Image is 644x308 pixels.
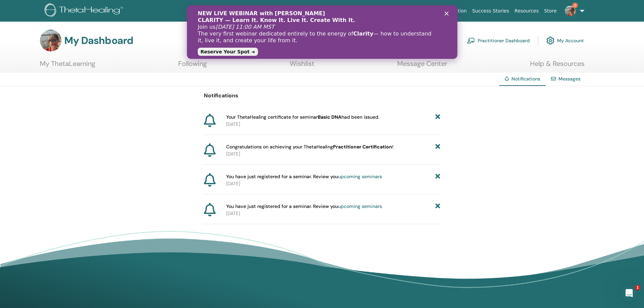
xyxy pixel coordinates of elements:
[558,76,580,82] a: Messages
[546,33,584,48] a: My Account
[530,60,585,73] a: Help & Resources
[178,60,207,73] a: Following
[204,92,440,100] p: Notifications
[542,5,559,17] a: Store
[226,121,440,128] p: [DATE]
[45,3,125,19] img: logo.png
[338,203,382,209] a: upcoming seminars
[187,5,457,59] iframe: Intercom live chat banner
[226,150,440,158] p: [DATE]
[621,285,637,301] iframe: Intercom live chat
[226,203,382,210] span: You have just registered for a seminar. Review you
[226,210,440,217] p: [DATE]
[318,114,341,120] b: Basic DNA
[467,38,475,44] img: chalkboard-teacher.svg
[467,33,530,48] a: Practitioner Dashboard
[470,5,512,17] a: Success Stories
[546,35,554,46] img: cog.svg
[565,5,576,16] img: default.jpg
[397,60,447,73] a: Message Center
[635,285,640,290] span: 1
[338,173,382,180] a: upcoming seminars
[572,3,578,8] span: 2
[226,173,382,180] span: You have just registered for a seminar. Review you
[226,180,440,187] p: [DATE]
[512,5,542,17] a: Resources
[226,143,393,150] span: Congratulations on achieving your ThetaHealing !
[40,60,95,73] a: My ThetaLearning
[511,76,540,82] span: Notifications
[40,30,62,51] img: default.jpg
[382,5,435,17] a: Courses & Seminars
[290,60,314,73] a: Wishlist
[226,114,379,121] span: Your ThetaHealing certificate for seminar had been issued.
[333,144,392,150] b: Practitioner Certification
[258,6,264,10] div: Close
[435,5,469,17] a: Certification
[64,34,133,47] h3: My Dashboard
[362,5,382,17] a: About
